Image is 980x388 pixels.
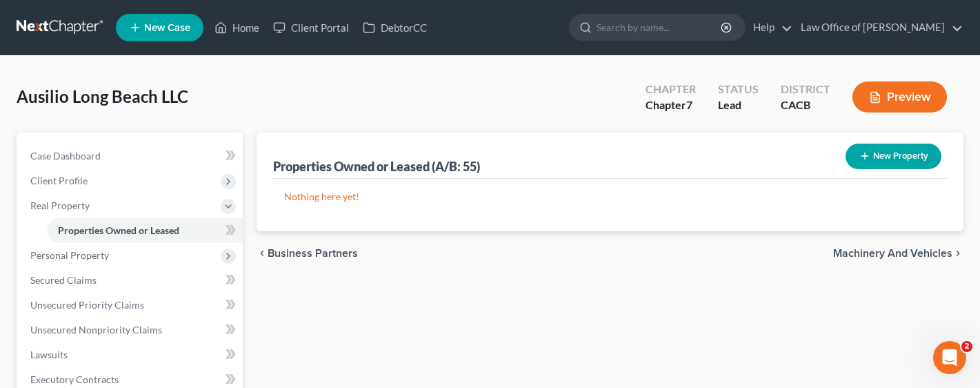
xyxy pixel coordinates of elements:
a: Unsecured Priority Claims [19,293,243,318]
a: Help [746,15,792,40]
span: Properties Owned or Leased [58,224,179,236]
span: Lawsuits [30,349,68,360]
div: Chapter [646,97,696,113]
span: Client Profile [30,175,88,186]
button: Preview [852,81,947,113]
span: New Case [144,23,190,33]
div: Chapter [646,81,696,97]
a: Home [208,15,266,40]
a: Case Dashboard [19,144,243,168]
span: Business Partners [268,248,358,259]
div: District [781,81,830,97]
span: Machinery and Vehicles [833,248,952,259]
span: Secured Claims [30,274,97,286]
a: Properties Owned or Leased [47,218,243,243]
p: Nothing here yet! [284,190,936,204]
a: Law Office of [PERSON_NAME] [794,15,963,40]
a: Unsecured Nonpriority Claims [19,318,243,342]
button: chevron_left Business Partners [257,248,358,259]
button: Machinery and Vehicles chevron_right [833,248,963,259]
span: Unsecured Nonpriority Claims [30,324,162,336]
i: chevron_right [952,248,963,259]
span: 2 [961,341,972,352]
a: Client Portal [266,15,356,40]
span: Case Dashboard [30,150,101,162]
div: Properties Owned or Leased (A/B: 55) [273,158,480,175]
span: Executory Contracts [30,374,119,385]
span: Unsecured Priority Claims [30,299,144,311]
iframe: Intercom live chat [933,341,966,374]
span: Personal Property [30,249,109,261]
span: 7 [686,98,692,111]
input: Search by name... [597,14,723,40]
a: DebtorCC [356,15,434,40]
span: Ausilio Long Beach LLC [17,86,188,106]
div: CACB [781,97,830,113]
span: Real Property [30,200,90,211]
div: Status [718,81,759,97]
button: New Property [846,144,941,169]
i: chevron_left [257,248,268,259]
div: Lead [718,97,759,113]
a: Lawsuits [19,342,243,367]
a: Secured Claims [19,268,243,293]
